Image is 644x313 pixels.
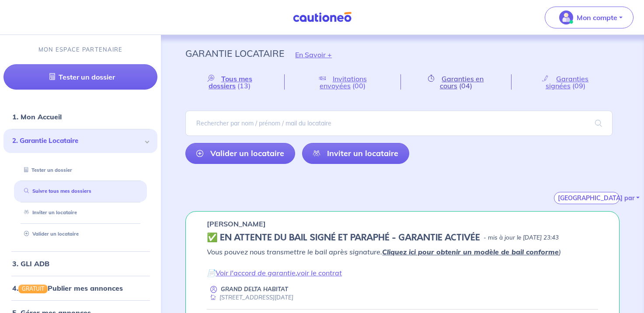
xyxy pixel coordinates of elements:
a: Valider un locataire [185,143,295,164]
p: Mon compte [577,12,617,23]
p: MON ESPACE PARTENAIRE [38,45,123,54]
a: Garanties en cours(04) [401,74,511,90]
div: Inviter un locataire [14,205,147,220]
div: Valider un locataire [14,227,147,241]
span: (13) [237,81,251,90]
p: GRAND DELTA HABITAT [221,285,288,293]
div: 4.GRATUITPublier mes annonces [3,279,157,297]
a: voir le contrat [297,268,342,277]
button: illu_account_valid_menu.svgMon compte [545,7,634,28]
input: Rechercher par nom / prénom / mail du locataire [185,111,613,136]
div: [STREET_ADDRESS][DATE] [207,293,293,302]
a: Garanties signées(09) [512,74,620,90]
a: Tester un dossier [21,167,72,173]
button: En Savoir + [284,42,343,67]
span: (04) [459,81,472,90]
div: 2. Garantie Locataire [3,129,157,153]
a: Suivre tous mes dossiers [21,188,91,194]
span: Garanties signées [546,74,589,90]
a: Inviter un locataire [21,209,77,216]
a: Invitations envoyées(00) [285,74,400,90]
img: Cautioneo [289,12,355,23]
span: (00) [352,81,366,90]
a: Inviter un locataire [302,143,409,164]
a: Tester un dossier [3,64,157,90]
a: 1. Mon Accueil [12,112,62,121]
em: 📄 , [207,268,342,277]
span: (09) [572,81,585,90]
em: Vous pouvez nous transmettre le bail après signature. ) [207,247,561,256]
span: Invitations envoyées [320,74,367,90]
a: Valider un locataire [21,231,79,237]
span: Tous mes dossiers [209,74,252,90]
img: illu_account_valid_menu.svg [559,10,573,24]
a: Voir l'accord de garantie [216,268,296,277]
div: Tester un dossier [14,163,147,177]
p: - mis à jour le [DATE] 23:43 [484,233,559,242]
div: state: CONTRACT-SIGNED, Context: IN-LANDLORD,IS-GL-CAUTION-IN-LANDLORD [207,233,598,243]
span: Garanties en cours [440,74,484,90]
button: [GEOGRAPHIC_DATA] par [554,192,620,204]
a: Tous mes dossiers(13) [185,74,284,90]
a: 4.GRATUITPublier mes annonces [12,284,123,292]
div: 1. Mon Accueil [3,108,157,125]
a: Cliquez ici pour obtenir un modèle de bail conforme [382,247,559,256]
a: 3. GLI ADB [12,259,49,268]
div: Suivre tous mes dossiers [14,184,147,198]
h5: ✅️️️ EN ATTENTE DU BAIL SIGNÉ ET PARAPHÉ - GARANTIE ACTIVÉE [207,233,480,243]
p: Garantie Locataire [185,45,284,61]
span: search [585,111,613,136]
div: 3. GLI ADB [3,255,157,272]
p: [PERSON_NAME] [207,219,266,229]
span: 2. Garantie Locataire [12,136,142,146]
